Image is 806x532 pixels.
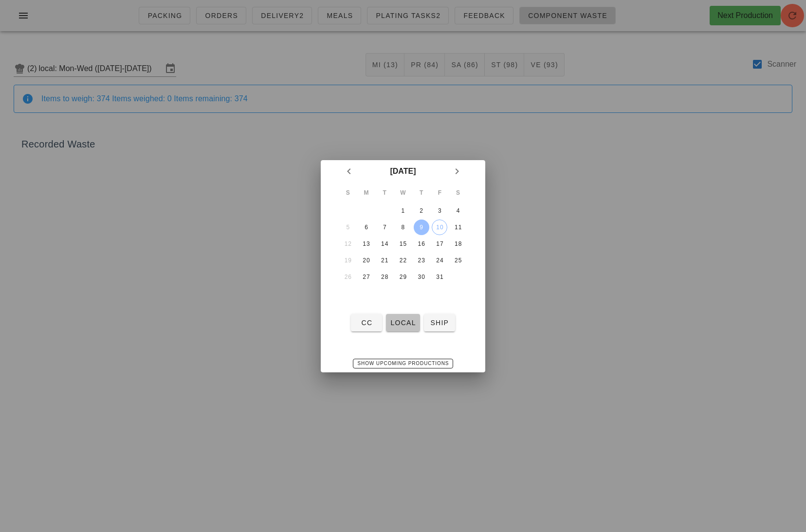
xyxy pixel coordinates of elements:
div: 8 [395,224,411,231]
th: T [413,183,430,202]
div: 31 [432,274,447,280]
button: Show Upcoming Productions [353,359,454,368]
button: 2 [414,203,429,219]
button: [DATE] [386,162,420,181]
button: 27 [359,269,374,285]
th: F [431,183,449,202]
button: 31 [432,269,447,285]
button: 9 [414,220,429,235]
span: ship [428,319,451,327]
div: 15 [395,240,411,247]
button: 25 [450,253,466,268]
button: 10 [432,220,447,235]
button: local [386,314,420,331]
div: 28 [377,274,392,280]
button: 30 [414,269,429,285]
div: 22 [395,257,411,264]
div: 14 [377,240,392,247]
span: Show Upcoming Productions [357,361,449,366]
th: S [339,183,357,202]
div: 11 [450,224,466,231]
div: 7 [377,224,392,231]
button: 13 [359,236,374,252]
th: T [376,183,393,202]
div: 21 [377,257,392,264]
div: 9 [414,224,429,231]
button: CC [351,314,382,331]
th: M [358,183,375,202]
div: 23 [414,257,429,264]
button: 23 [414,253,429,268]
span: local [390,319,416,327]
button: 15 [395,236,411,252]
button: 8 [395,220,411,235]
th: W [394,183,412,202]
button: Previous month [340,163,358,180]
div: 1 [395,207,411,214]
button: 21 [377,253,392,268]
div: 3 [432,207,447,214]
div: 13 [359,240,374,247]
button: 28 [377,269,392,285]
button: 3 [432,203,447,219]
button: 24 [432,253,447,268]
div: 6 [359,224,374,231]
div: 20 [359,257,374,264]
th: S [449,183,467,202]
button: ship [424,314,455,331]
button: 22 [395,253,411,268]
button: 7 [377,220,392,235]
button: 1 [395,203,411,219]
div: 29 [395,274,411,280]
div: 17 [432,240,447,247]
div: 25 [450,257,466,264]
button: 16 [414,236,429,252]
button: 18 [450,236,466,252]
button: 4 [450,203,466,219]
div: 27 [359,274,374,280]
button: 11 [450,220,466,235]
button: 20 [359,253,374,268]
div: 24 [432,257,447,264]
div: 16 [414,240,429,247]
button: Next month [448,163,466,180]
button: 14 [377,236,392,252]
button: 29 [395,269,411,285]
div: 18 [450,240,466,247]
div: 10 [432,224,447,231]
div: 4 [450,207,466,214]
div: 30 [414,274,429,280]
span: CC [355,319,378,327]
button: 17 [432,236,447,252]
button: 6 [359,220,374,235]
div: 2 [414,207,429,214]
